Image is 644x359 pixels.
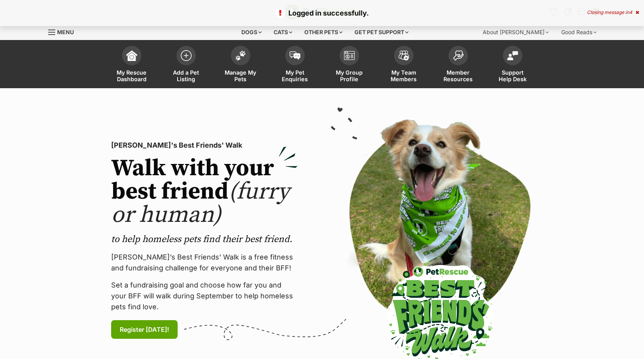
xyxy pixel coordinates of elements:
img: pet-enquiries-icon-7e3ad2cf08bfb03b45e93fb7055b45f3efa6380592205ae92323e6603595dc1f.svg [290,51,300,60]
span: My Team Members [386,69,421,82]
div: Dogs [236,24,267,40]
p: Set a fundraising goal and choose how far you and your BFF will walk during September to help hom... [111,280,298,312]
a: My Team Members [377,42,431,88]
div: Get pet support [349,24,414,40]
span: My Rescue Dashboard [114,69,149,82]
a: Menu [48,24,79,38]
a: Manage My Pets [213,42,268,88]
p: to help homeless pets find their best friend. [111,233,298,246]
span: My Pet Enquiries [277,69,312,82]
a: My Pet Enquiries [268,42,322,88]
span: Menu [57,29,74,35]
img: help-desk-icon-fdf02630f3aa405de69fd3d07c3f3aa587a6932b1a1747fa1d2bba05be0121f9.svg [507,51,518,60]
a: Support Help Desk [485,42,540,88]
span: Register [DATE]! [120,325,169,334]
img: group-profile-icon-3fa3cf56718a62981997c0bc7e787c4b2cf8bcc04b72c1350f741eb67cf2f40e.svg [344,51,355,60]
h2: Walk with your best friend [111,157,298,227]
img: team-members-icon-5396bd8760b3fe7c0b43da4ab00e1e3bb1a5d9ba89233759b79545d2d3fc5d0d.svg [398,51,409,61]
span: Manage My Pets [223,69,258,82]
div: Other pets [299,24,348,40]
span: Support Help Desk [495,69,530,82]
img: member-resources-icon-8e73f808a243e03378d46382f2149f9095a855e16c252ad45f914b54edf8863c.svg [453,50,464,61]
a: Add a Pet Listing [159,42,213,88]
div: Cats [268,24,298,40]
div: Good Reads [556,24,602,40]
a: My Rescue Dashboard [105,42,159,88]
p: [PERSON_NAME]’s Best Friends' Walk is a free fitness and fundraising challenge for everyone and t... [111,252,298,274]
span: (furry or human) [111,177,290,230]
img: manage-my-pets-icon-02211641906a0b7f246fdf0571729dbe1e7629f14944591b6c1af311fb30b64b.svg [235,51,246,61]
img: add-pet-listing-icon-0afa8454b4691262ce3f59096e99ab1cd57d4a30225e0717b998d2c9b9846f56.svg [181,50,192,61]
a: Register [DATE]! [111,320,178,339]
span: Add a Pet Listing [169,69,204,82]
div: About [PERSON_NAME] [477,24,554,40]
a: Member Resources [431,42,485,88]
span: My Group Profile [332,69,367,82]
a: My Group Profile [322,42,377,88]
img: dashboard-icon-eb2f2d2d3e046f16d808141f083e7271f6b2e854fb5c12c21221c1fb7104beca.svg [126,50,137,61]
span: Member Resources [441,69,476,82]
p: [PERSON_NAME]'s Best Friends' Walk [111,140,298,151]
